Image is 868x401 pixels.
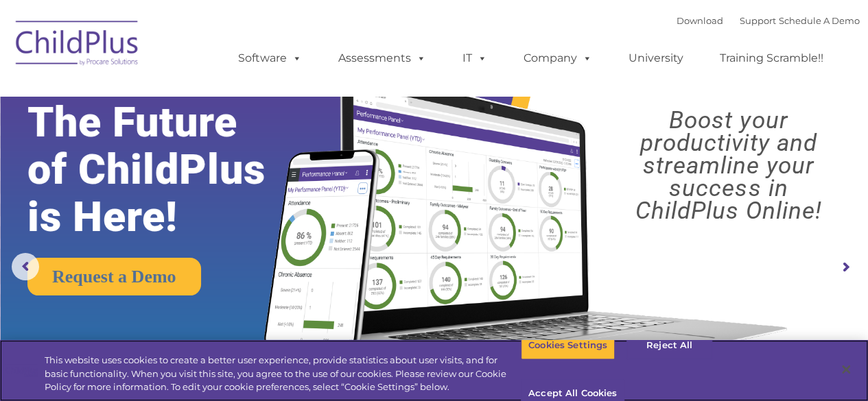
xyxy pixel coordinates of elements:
[521,331,615,360] button: Cookies Settings
[27,99,305,241] rs-layer: The Future of ChildPlus is Here!
[191,147,249,157] span: Phone number
[740,15,776,26] a: Support
[9,11,146,80] img: ChildPlus by Procare Solutions
[449,45,501,72] a: IT
[831,354,861,385] button: Close
[600,109,857,222] rs-layer: Boost your productivity and streamline your success in ChildPlus Online!
[779,15,860,26] a: Schedule A Demo
[325,45,440,72] a: Assessments
[45,354,521,394] div: This website uses cookies to create a better user experience, provide statistics about user visit...
[615,45,697,72] a: University
[677,15,860,26] font: |
[27,258,201,295] a: Request a Demo
[626,331,712,360] button: Reject All
[510,45,606,72] a: Company
[224,45,316,72] a: Software
[677,15,723,26] a: Download
[706,45,837,72] a: Training Scramble!!
[191,90,233,101] span: Last name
